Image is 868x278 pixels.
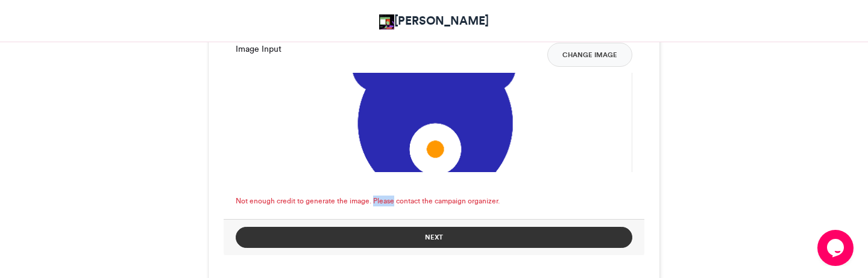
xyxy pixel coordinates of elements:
[236,43,281,55] label: Image Input
[236,196,500,206] span: Not enough credit to generate the image. Please contact the campaign organizer.
[817,230,856,266] iframe: chat widget
[547,43,632,67] button: Change Image
[379,14,394,29] img: Victoria Olaonipekun
[236,227,632,248] button: Next
[379,12,489,29] a: [PERSON_NAME]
